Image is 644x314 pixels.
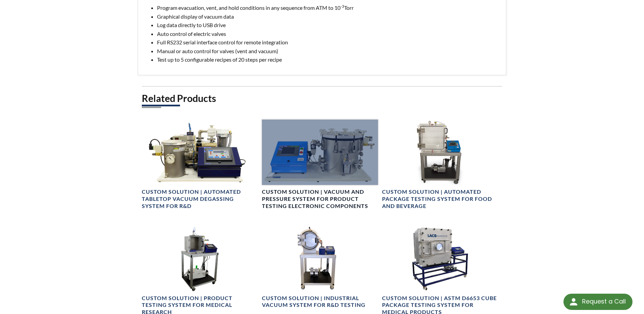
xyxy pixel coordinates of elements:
li: Program evacuation, vent, and hold conditions in any sequence from ATM to 10 Torr [157,3,501,12]
h2: Related Products [142,92,503,105]
li: Auto control of electric valves [157,29,501,38]
h4: Custom Solution | Automated Tabletop Vacuum Degassing System for R&D [142,188,258,209]
li: Manual or auto control for valves (vent and vacuum) [157,47,501,56]
li: Log data directly to USB drive [157,21,501,29]
a: Automated Package Testing System for Food and Beverage on CartCustom Solution | Automated Package... [382,120,498,210]
li: Graphical display of vacuum data [157,12,501,21]
h4: Custom Solution | Industrial Vacuum System for R&D Testing [262,295,378,309]
a: Tabletop vacuum degassing system, front viewCustom Solution | Automated Tabletop Vacuum Degassing... [142,120,258,210]
h4: Custom Solution | Vacuum and Pressure System for Product Testing Electronic Components [262,188,378,209]
sup: -3 [340,4,344,9]
li: Full RS232 serial interface control for remote integration [157,38,501,47]
a: Custom Industrial Vacuum System with Programmable Vacuum ControllerCustom Solution | Industrial V... [262,226,378,309]
div: Request a Call [563,294,632,310]
h4: Custom Solution | Automated Package Testing System for Food and Beverage [382,188,498,209]
img: round button [568,296,579,307]
div: Request a Call [582,294,626,309]
a: Front view of tabletop mounted vacuum and pressure system with vertical cylindrical chamber and v... [262,120,378,210]
li: Test up to 5 configurable recipes of 20 steps per recipe [157,55,501,64]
